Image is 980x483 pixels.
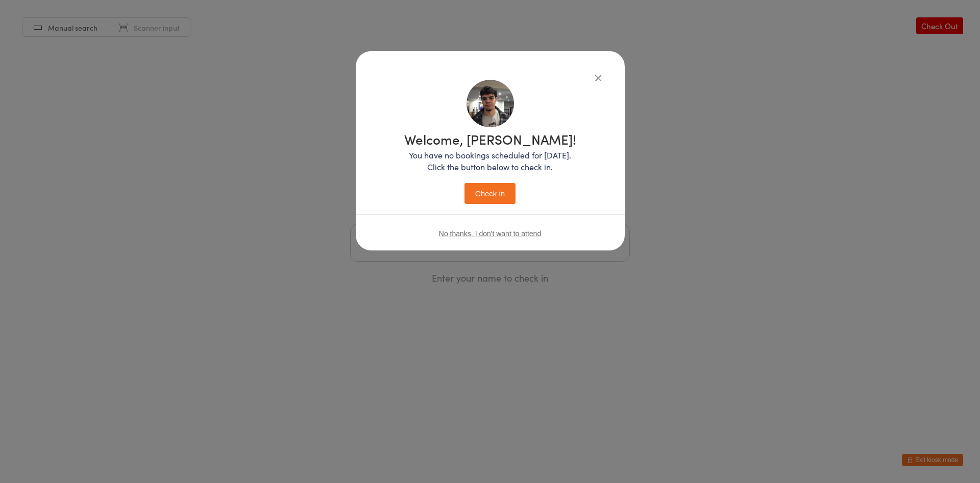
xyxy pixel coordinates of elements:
h1: Welcome, [PERSON_NAME]! [404,132,576,146]
img: image1719217819.png [467,80,514,127]
button: Check in [464,183,516,204]
button: No thanks, I don't want to attend [439,229,541,238]
p: You have no bookings scheduled for [DATE]. Click the button below to check in. [404,149,576,173]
